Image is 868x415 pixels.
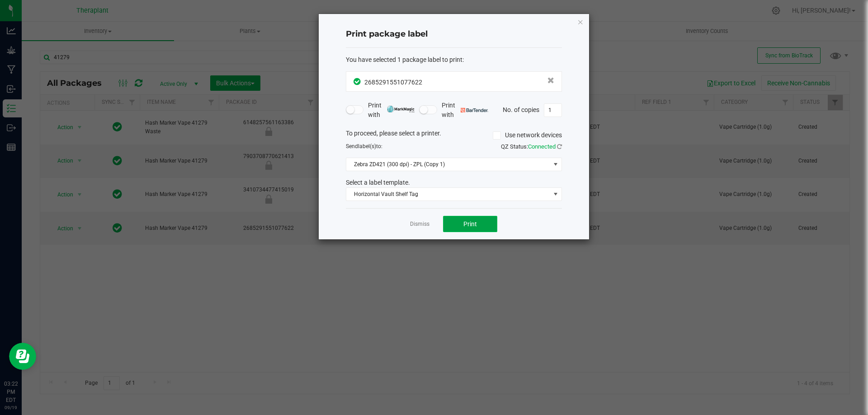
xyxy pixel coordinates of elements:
span: Print [463,220,477,228]
div: To proceed, please select a printer. [339,129,569,142]
span: Zebra ZD421 (300 dpi) - ZPL (Copy 1) [346,158,550,171]
img: bartender.png [461,108,488,112]
span: You have selected 1 package label to print [346,56,462,63]
div: : [346,55,562,65]
a: Dismiss [410,220,429,228]
span: 2685291551077622 [364,79,422,86]
img: mark_magic_cybra.png [387,106,415,112]
span: Print with [442,101,488,120]
span: QZ Status: [501,143,562,150]
span: Horizontal Vault Shelf Tag [346,188,550,201]
span: Send to: [346,143,382,149]
span: Connected [528,143,556,150]
button: Print [443,216,497,232]
label: Use network devices [493,131,562,140]
div: Select a label template. [339,178,569,187]
span: Print with [368,101,415,120]
span: label(s) [358,143,376,149]
h4: Print package label [346,28,562,40]
span: No. of copies [503,106,539,113]
span: In Sync [354,77,362,86]
iframe: Resource center [9,343,36,370]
